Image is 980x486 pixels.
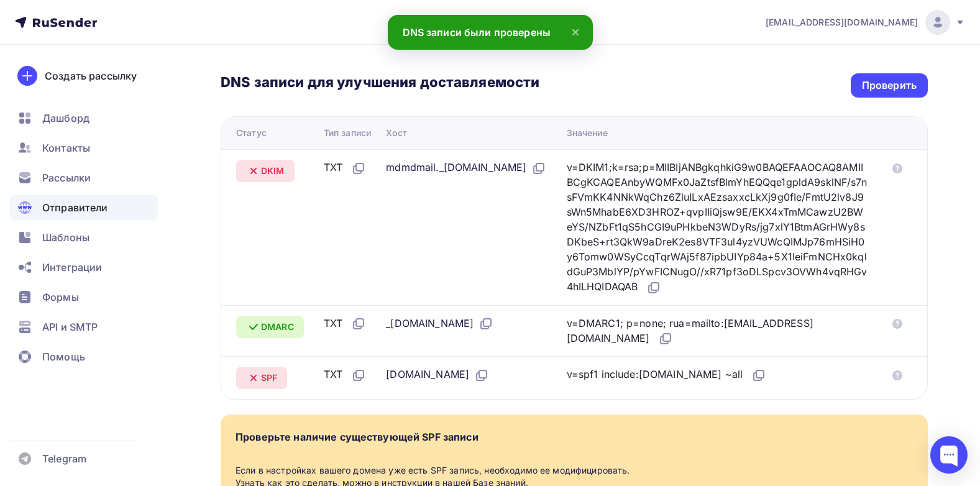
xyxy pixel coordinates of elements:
[567,367,767,383] div: v=spf1 include:[DOMAIN_NAME] ~all
[324,316,366,332] div: TXT
[42,140,90,155] span: Контакты
[10,195,158,220] a: Отправители
[236,429,479,444] div: Проверьте наличие существующей SPF записи
[42,230,89,245] span: Шаблоны
[42,319,98,334] span: API и SMTP
[42,290,79,305] span: Формы
[42,170,91,185] span: Рассылки
[221,73,539,93] h3: DNS записи для улучшения доставляемости
[386,367,489,383] div: [DOMAIN_NAME]
[10,106,158,131] a: Дашборд
[766,10,965,35] a: [EMAIL_ADDRESS][DOMAIN_NAME]
[42,349,85,364] span: Помощь
[766,16,918,29] span: [EMAIL_ADDRESS][DOMAIN_NAME]
[324,160,366,176] div: TXT
[261,165,285,177] span: DKIM
[386,160,546,176] div: mdmdmail._[DOMAIN_NAME]
[862,78,917,93] div: Проверить
[10,285,158,309] a: Формы
[42,260,102,275] span: Интеграции
[10,165,158,190] a: Рассылки
[45,68,137,83] div: Создать рассылку
[386,127,407,139] div: Хост
[261,321,294,333] span: DMARC
[261,372,277,384] span: SPF
[236,127,267,139] div: Статус
[324,127,371,139] div: Тип записи
[10,225,158,250] a: Шаблоны
[567,160,868,295] div: v=DKIM1;k=rsa;p=MIIBIjANBgkqhkiG9w0BAQEFAAOCAQ8AMIIBCgKCAQEAnbyWQMFx0JaZtsfBlmYhEQQqe1gpldA9sklNF...
[42,451,86,466] span: Telegram
[386,316,493,332] div: _[DOMAIN_NAME]
[324,367,366,383] div: TXT
[567,316,868,347] div: v=DMARC1; p=none; rua=mailto:[EMAIL_ADDRESS][DOMAIN_NAME]
[567,127,608,139] div: Значение
[10,135,158,160] a: Контакты
[42,200,108,215] span: Отправители
[42,111,89,126] span: Дашборд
